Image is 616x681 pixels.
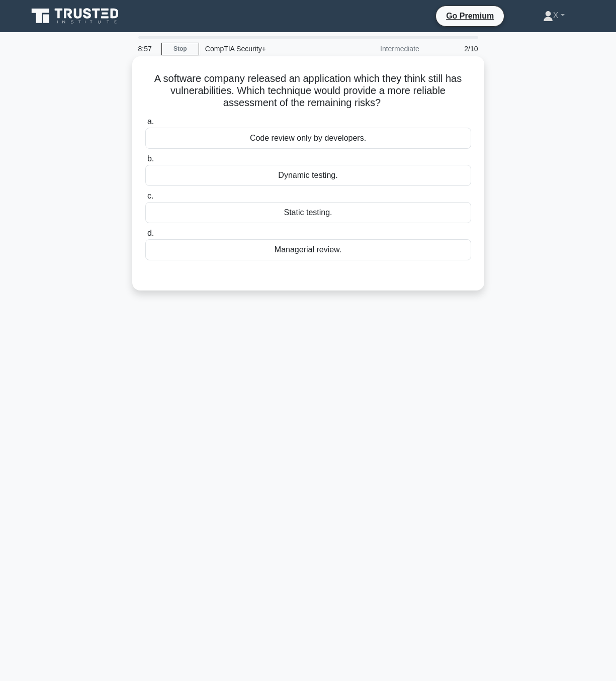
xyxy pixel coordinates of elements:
[145,239,471,260] div: Managerial review.
[147,191,153,200] span: c.
[145,128,471,149] div: Code review only by developers.
[147,154,154,163] span: b.
[132,39,161,59] div: 8:57
[145,202,471,223] div: Static testing.
[199,39,337,59] div: CompTIA Security+
[337,39,425,59] div: Intermediate
[145,165,471,186] div: Dynamic testing.
[144,72,472,110] h5: A software company released an application which they think still has vulnerabilities. Which tech...
[425,39,484,59] div: 2/10
[161,43,199,55] a: Stop
[519,6,589,26] a: X
[440,10,500,22] a: Go Premium
[147,117,154,126] span: a.
[147,229,154,237] span: d.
